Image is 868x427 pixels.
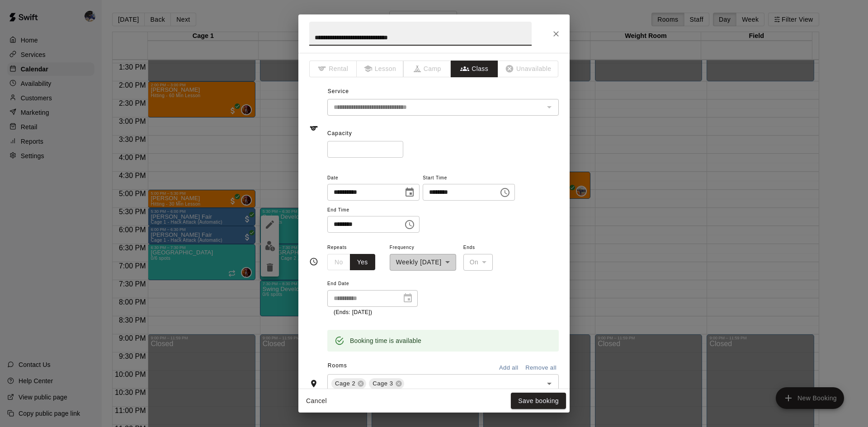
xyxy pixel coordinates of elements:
span: Rooms [328,362,347,369]
div: outlined button group [327,254,375,271]
div: Cage 3 [369,378,404,389]
div: On [463,254,493,271]
button: Close [548,26,564,42]
svg: Timing [309,257,318,266]
span: The type of an existing booking cannot be changed [357,61,404,77]
button: Add all [494,361,523,375]
span: End Date [327,278,418,290]
span: Capacity [327,130,352,136]
button: Choose time, selected time is 6:30 PM [401,216,419,234]
span: Date [327,172,420,184]
span: The type of an existing booking cannot be changed [498,61,559,77]
div: Cage 2 [331,378,366,389]
p: (Ends: [DATE]) [334,308,411,317]
button: Choose time, selected time is 5:30 PM [496,183,514,202]
div: Booking time is available [350,333,421,349]
button: Save booking [511,393,566,409]
span: Cage 3 [369,379,396,388]
span: The type of an existing booking cannot be changed [309,61,357,77]
button: Yes [350,254,375,271]
button: Cancel [302,393,331,409]
span: Ends [463,242,493,254]
span: The type of an existing booking cannot be changed [404,61,451,77]
span: Start Time [423,172,515,184]
span: Repeats [327,242,382,254]
svg: Service [309,124,318,133]
button: Class [451,61,498,77]
span: Frequency [390,242,456,254]
span: Cage 2 [331,379,359,388]
button: Remove all [523,361,559,375]
span: End Time [327,204,420,216]
span: Service [328,88,349,94]
div: The service of an existing booking cannot be changed [327,99,559,116]
button: Choose date, selected date is Aug 18, 2025 [401,183,419,202]
svg: Rooms [309,379,318,388]
button: Open [543,377,556,390]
